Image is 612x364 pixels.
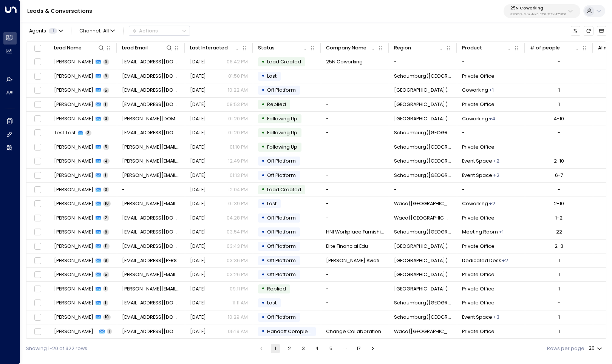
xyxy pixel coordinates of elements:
div: - [558,186,560,193]
span: Off Platform [267,215,296,221]
span: Agents [29,29,46,34]
div: • [261,255,265,266]
span: Ryan Telford [54,158,93,164]
div: 1-2 [555,215,563,221]
span: sean.t.grim@medtronic.com [122,172,180,179]
span: Lost [267,73,277,79]
div: • [261,113,265,124]
p: 01:20 PM [228,129,248,136]
span: Allison Fox [54,115,93,122]
span: Elite Financial Edu [326,243,368,250]
span: chase.moyer@causeyaviationunmanned.com [122,257,180,264]
span: Toggle select row [33,327,42,336]
td: - [321,140,389,154]
div: … [340,344,349,353]
div: • [261,269,265,281]
div: • [261,198,265,210]
span: Sean Grim [54,186,93,193]
span: Event Space [462,172,492,179]
button: Go to page 5 [326,344,335,353]
button: 25N Coworking3b9800f4-81ca-4ec0-8758-72fbe4763f36 [504,4,580,18]
span: Megan Bruce [54,215,93,221]
span: 25N Coworking [326,58,363,65]
div: Status [258,44,275,52]
button: Go to page 17 [354,344,363,353]
p: 01:13 PM [230,172,248,179]
span: Sep 22, 2025 [190,314,206,321]
td: - [321,296,389,310]
span: Off Platform [267,158,296,164]
span: Toggle select row [33,100,42,109]
span: Sep 15, 2025 [190,286,206,292]
p: 10:22 AM [228,87,248,94]
label: Rows per page: [547,345,586,352]
button: Agents1 [26,26,65,35]
span: 9 [103,73,109,79]
span: 4 [103,158,110,164]
div: • [261,155,265,167]
span: Waco(TX) [394,215,452,221]
td: - [457,183,525,197]
td: - [321,112,389,126]
td: - [457,55,525,69]
span: 5 [103,88,109,93]
div: Company Name [326,44,377,52]
span: Coworking [462,87,488,94]
span: 1 [103,172,108,178]
span: Schaumburg(IL) [394,314,452,321]
td: - [321,282,389,296]
td: - [117,183,185,197]
span: Waco(TX) [394,200,452,207]
div: Showing 1-20 of 322 rows [26,345,87,352]
span: Toggle select row [33,143,42,152]
div: - [558,144,560,151]
span: Schaumburg(IL) [394,129,452,136]
span: Russ Sher [54,286,93,292]
a: Leads & Conversations [27,7,92,15]
p: 03:36 PM [227,257,248,264]
div: # of people [530,44,581,52]
span: 10 [103,314,111,320]
div: Last Interacted [190,44,228,52]
td: - [389,55,457,69]
span: Private Office [462,328,495,335]
button: Actions [129,26,190,36]
span: Off Platform [267,314,296,320]
div: - [558,129,560,136]
span: mbruce@mainstayins.com [122,215,180,221]
div: 1 [558,328,560,335]
span: sloane@25ncoworking.com [122,58,180,65]
span: Leslie Eichelberger [54,229,93,235]
td: - [321,211,389,225]
span: Off Platform [267,229,296,235]
td: - [321,169,389,183]
div: Meeting Room,Meeting Room / Event Space [493,172,499,179]
span: 5 [103,272,109,277]
span: Causey Aviation Unmanned [326,257,384,264]
div: Last Interacted [190,44,241,52]
div: 22 [556,229,562,235]
span: Schaumburg(IL) [394,229,452,235]
td: - [321,154,389,168]
span: Private Office [462,215,495,221]
span: HNI Workplace Furnishings [326,229,384,235]
span: 0 [103,187,109,192]
span: Channel: [77,26,117,35]
div: Lead Email [122,44,148,52]
span: Sean Grim [54,172,93,179]
button: Go to page 2 [285,344,294,353]
span: allison.fox@trupowur.net [122,115,180,122]
span: Sep 22, 2025 [190,299,206,306]
p: 03:26 PM [227,271,248,278]
span: Lost [267,200,277,207]
span: Toggle select row [33,285,42,293]
span: eichelbergerl@hniworkplacefurnishings.com [122,229,180,235]
span: 11 [103,243,110,249]
span: Sep 26, 2025 [190,172,206,179]
span: Sep 22, 2025 [190,257,206,264]
button: Go to page 3 [299,344,308,353]
span: Sep 29, 2025 [190,129,206,136]
div: Meeting Room,Meeting Room / Event Space [493,158,499,164]
span: Yesterday [190,87,206,94]
span: 8 [103,258,109,263]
